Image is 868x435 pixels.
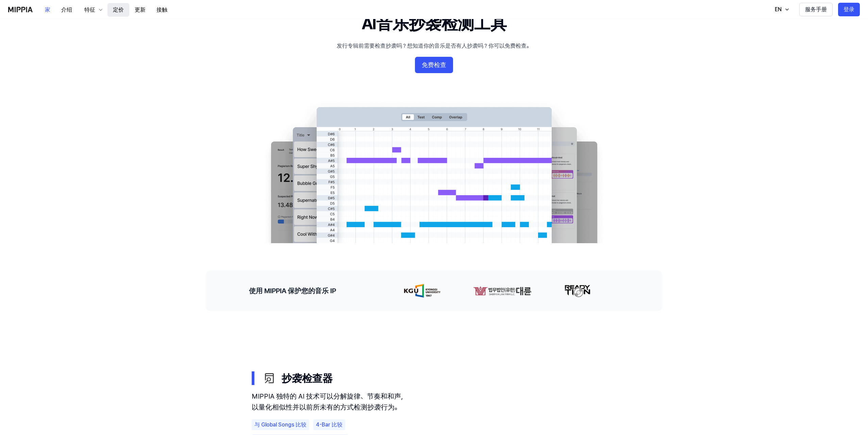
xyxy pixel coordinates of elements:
[107,3,129,17] button: 定价
[39,0,56,19] a: 家
[396,284,433,298] img: 合作伙伴徽标-0
[775,6,782,13] font: EN
[838,3,860,16] button: 登录
[78,3,107,17] button: 特征
[135,6,146,13] font: 更新
[805,6,827,13] font: 服务手册
[151,3,173,17] button: 接触
[45,6,50,13] font: 家
[556,284,583,298] img: 合作伙伴徽标-2
[616,284,637,298] img: 合作伙伴徽标-3
[768,3,794,16] button: EN
[113,6,124,13] font: 定价
[84,6,95,13] font: 特征
[254,421,306,428] font: 与 Global Songs 比较
[56,3,78,17] button: 介绍
[337,43,532,49] font: 发行专辑前需要检查抄袭吗？想知道你的音乐是否有人抄袭吗？你可以免费检查。
[252,392,407,411] font: MIPPIA 独特的 AI 技术可以分解旋律、节奏和和声，以量化相似性并以前所未有的方式检测抄袭行为。
[8,7,33,12] img: 标识
[799,3,833,16] button: 服务手册
[249,287,336,295] font: 使用 MIPPIA 保护您的音乐 IP
[156,6,167,13] font: 接触
[252,366,616,391] button: 抄袭检查器
[257,100,611,243] img: 主图像
[61,6,72,13] font: 介绍
[362,14,507,33] font: AI音乐抄袭检测工具
[415,57,453,73] button: 免费检查
[422,61,446,68] font: 免费检查
[129,0,151,19] a: 更新
[465,284,524,298] img: 合作伙伴徽标-1
[282,372,333,384] font: 抄袭检查器
[316,421,343,428] font: 4-Bar 比较
[844,6,854,13] font: 登录
[39,3,56,17] button: 家
[129,3,151,17] button: 更新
